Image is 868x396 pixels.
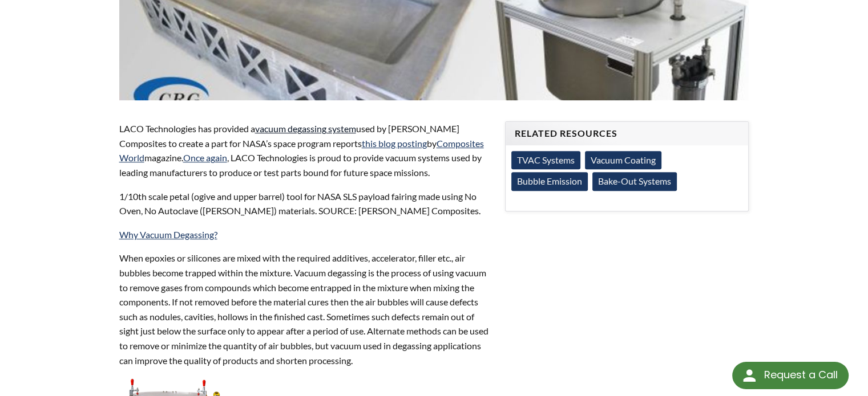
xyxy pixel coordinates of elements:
p: When epoxies or silicones are mixed with the required additives, accelerator, filler etc., air bu... [119,251,492,368]
a: vacuum degassing system [255,123,356,134]
div: Request a Call [732,362,849,389]
h4: Related Resources [515,128,739,140]
p: LACO Technologies has provided a used by [PERSON_NAME] Composites to create a part for NASA’s spa... [119,121,492,179]
a: Once again [183,152,227,163]
p: 1/10th scale petal (ogive and upper barrel) tool for NASA SLS payload fairing made using No Oven,... [119,189,492,218]
a: TVAC Systems [511,151,580,169]
a: Bubble Emission [511,172,588,190]
a: this blog posting [362,138,427,149]
a: Vacuum Coating [585,151,661,169]
img: round button [740,366,758,385]
div: Request a Call [764,362,837,388]
a: Bake-Out Systems [592,172,677,190]
a: Why Vacuum Degassing? [119,229,217,240]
